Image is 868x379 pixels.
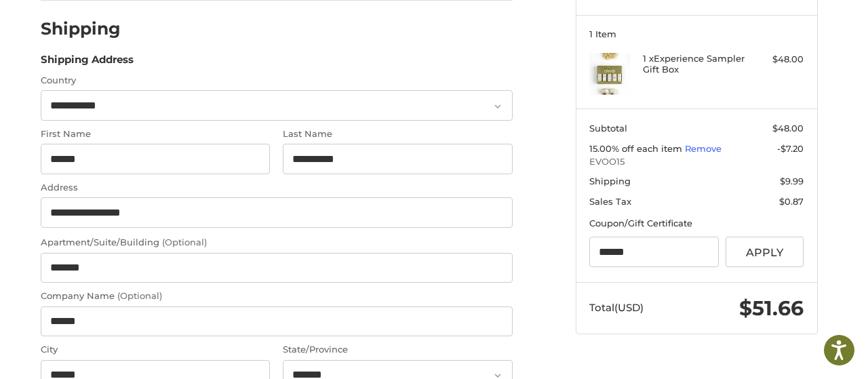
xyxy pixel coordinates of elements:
[750,53,804,66] div: $48.00
[685,143,722,154] a: Remove
[777,143,804,154] span: -$7.20
[162,237,207,247] small: (Optional)
[41,181,513,195] label: Address
[156,18,172,34] button: Open LiveChat chat widget
[772,123,804,134] span: $48.00
[283,343,512,357] label: State/Province
[283,127,512,141] label: Last Name
[589,237,719,267] input: Gift Certificate or Coupon Code
[589,155,804,169] span: EVOO15
[589,143,685,154] span: 15.00% off each item
[589,176,631,186] span: Shipping
[780,176,804,186] span: $9.99
[589,301,644,314] span: Total (USD)
[726,237,804,267] button: Apply
[41,127,270,141] label: First Name
[41,74,513,87] label: Country
[589,28,804,39] h3: 1 Item
[643,53,747,75] h4: 1 x Experience Sampler Gift Box
[41,343,270,357] label: City
[589,123,627,134] span: Subtotal
[41,236,513,250] label: Apartment/Suite/Building
[117,290,162,301] small: (Optional)
[589,217,804,231] div: Coupon/Gift Certificate
[779,196,804,207] span: $0.87
[739,296,804,321] span: $51.66
[41,18,121,39] h2: Shipping
[589,196,631,207] span: Sales Tax
[41,52,134,74] legend: Shipping Address
[19,20,153,31] p: We're away right now. Please check back later!
[41,290,513,303] label: Company Name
